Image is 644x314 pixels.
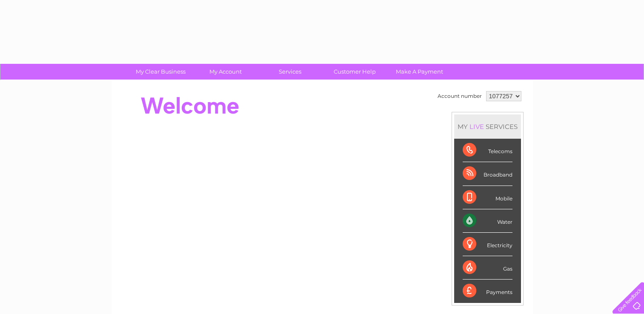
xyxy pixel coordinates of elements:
[255,64,325,80] a: Services
[463,280,512,303] div: Payments
[463,186,512,209] div: Mobile
[435,89,484,103] td: Account number
[190,64,260,80] a: My Account
[463,139,512,162] div: Telecoms
[468,123,486,131] div: LIVE
[463,162,512,186] div: Broadband
[454,114,521,139] div: MY SERVICES
[463,256,512,280] div: Gas
[463,209,512,233] div: Water
[463,233,512,256] div: Electricity
[320,64,390,80] a: Customer Help
[126,64,196,80] a: My Clear Business
[384,64,455,80] a: Make A Payment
